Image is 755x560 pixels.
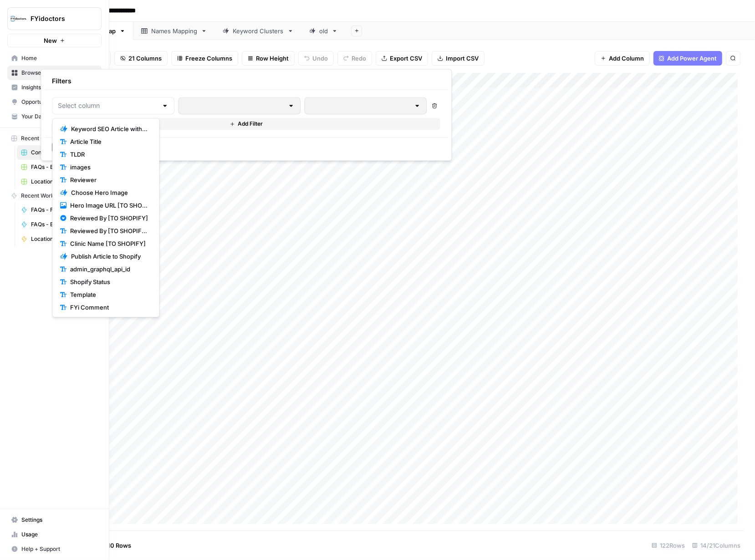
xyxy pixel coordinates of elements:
span: images [70,163,148,172]
span: Shopify Status [70,277,148,286]
span: Location About Us SEO Optimized Copy [31,235,97,243]
div: 122 Rows [648,538,689,553]
span: Location About Us SEO Optimized - Visique Translation [31,178,97,186]
span: Content Roadmap - FYidoctors [31,148,97,157]
span: Add Column [609,54,644,63]
span: Article Title [70,137,148,146]
span: FAQs - BonLook Pages Grid [31,163,97,171]
span: Redo [352,54,366,63]
img: website_grey.svg [15,24,22,31]
button: Undo [298,51,334,66]
span: FAQs - BonLook Pages [31,220,97,229]
button: Row Height [242,51,295,66]
a: Browse [7,66,102,80]
div: v 4.0.25 [26,15,45,22]
button: New [7,34,102,47]
button: Add Column [595,51,650,66]
span: Recent Grids [21,134,54,143]
a: FAQs - BonLook Pages [17,217,102,232]
button: Recent Grids [7,132,102,145]
span: Your Data [21,112,97,121]
a: Keyword Clusters [215,22,301,40]
img: FYidoctors Logo [10,10,27,27]
div: Keywords by Traffic [102,54,150,60]
a: Content Roadmap - FYidoctors [17,145,102,160]
span: Choose Hero Image [71,188,148,197]
a: Your Data [7,109,102,124]
span: FYidoctors [31,14,86,23]
div: Names Mapping [151,26,197,36]
div: old [319,26,328,36]
span: admin_graphql_api_id [70,265,148,274]
a: Usage [7,527,102,542]
a: FAQs - BonLook Pages Grid [17,160,102,174]
a: Insights [7,80,102,95]
span: Reviewer [70,175,148,184]
span: Add Power Agent [667,54,717,63]
span: Export CSV [390,54,422,63]
span: Import CSV [446,54,479,63]
button: 21 Columns [114,51,168,66]
span: Usage [21,530,97,539]
span: Undo [312,54,328,63]
a: Location About Us SEO Optimized - Visique Translation [17,174,102,189]
span: Browse [21,69,97,77]
img: tab_domain_overview_orange.svg [26,53,34,60]
input: Select column [58,101,158,110]
span: Settings [21,516,97,524]
button: Export CSV [376,51,428,66]
a: Opportunities [7,95,102,109]
span: TLDR [70,150,148,159]
button: Add Filter [52,118,440,130]
div: Keyword Clusters [233,26,284,36]
div: Filters [45,73,448,90]
button: Workspace: FYidoctors [7,7,102,30]
div: Domain Overview [36,54,82,60]
span: Reviewed By [TO SHOPIFY] [70,214,148,223]
span: Add 10 Rows [95,541,131,550]
span: FYi Comment [70,303,148,312]
span: Insights [21,83,97,92]
span: Keyword SEO Article with Human Review [71,124,148,133]
span: Opportunities [21,98,97,106]
span: New [44,36,57,45]
div: 14/21 Columns [689,538,744,553]
button: Redo [337,51,372,66]
span: Recent Workflows [21,192,68,200]
span: Reviewed By [TO SHOPIFY] [Deprecate] [70,226,148,235]
span: Template [70,290,148,299]
a: FAQs - FYi Pages [17,203,102,217]
a: Home [7,51,102,66]
button: Help + Support [7,542,102,556]
img: tab_keywords_by_traffic_grey.svg [92,53,99,60]
a: Names Mapping [133,22,215,40]
span: Hero Image URL [TO SHOPIFY] [70,201,148,210]
span: Freeze Columns [185,54,232,63]
a: Settings [7,513,102,527]
a: Location About Us SEO Optimized Copy [17,232,102,246]
span: Publish Article to Shopify [71,252,148,261]
span: Help + Support [21,545,97,553]
span: Add Filter [238,120,263,128]
span: Clinic Name [TO SHOPIFY] [70,239,148,248]
span: Home [21,54,97,62]
button: Freeze Columns [171,51,238,66]
button: Recent Workflows [7,189,102,203]
a: old [301,22,346,40]
span: Row Height [256,54,289,63]
button: Add Power Agent [653,51,722,66]
div: Filter [41,69,452,161]
div: Domain: [DOMAIN_NAME] [24,24,100,31]
button: Import CSV [432,51,485,66]
span: 21 Columns [128,54,162,63]
img: logo_orange.svg [15,15,22,22]
span: FAQs - FYi Pages [31,206,97,214]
